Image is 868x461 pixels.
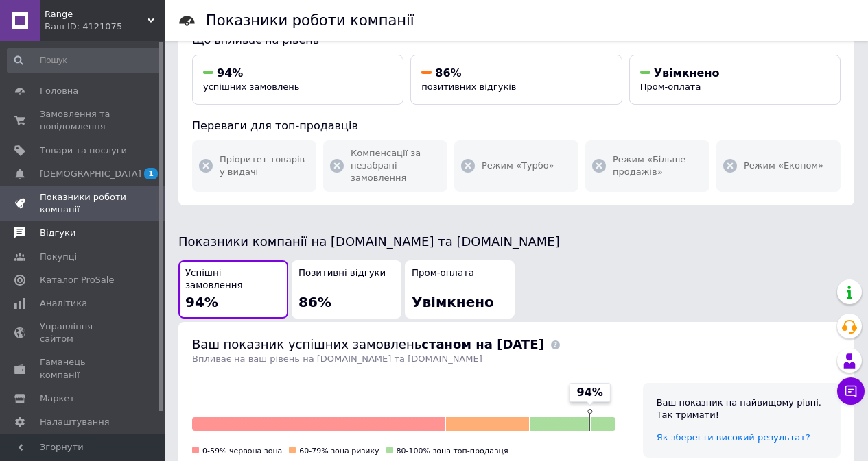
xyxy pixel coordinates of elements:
span: 1 [144,168,158,179]
span: Ваш показник успішних замовлень [192,337,544,351]
button: Чат з покупцем [837,377,865,405]
span: Покупці [40,251,77,263]
span: Пріоритет товарів у видачі [220,153,309,178]
span: [DEMOGRAPHIC_DATA] [40,168,141,180]
button: 94%успішних замовлень [192,55,403,105]
button: Успішні замовлення94% [178,260,288,319]
span: Що впливає на рівень [192,34,319,47]
span: Режим «Більше продажів» [613,153,703,178]
button: Позитивні відгуки86% [292,260,401,319]
span: Режим «Турбо» [482,160,554,172]
span: Увімкнено [654,66,720,79]
button: УвімкненоПром-оплата [629,55,841,105]
span: 80-100% зона топ-продавця [397,447,508,456]
span: Налаштування [40,416,110,428]
span: Каталог ProSale [40,274,114,286]
span: Переваги для топ-продавців [192,119,358,132]
span: Показники роботи компанії [40,191,127,216]
span: Увімкнено [412,294,494,310]
span: Аналітика [40,297,87,310]
b: станом на [DATE] [421,337,543,351]
span: 94% [185,294,218,310]
span: Пром-оплата [640,82,701,92]
a: Як зберегти високий результат? [657,432,810,443]
span: 60-79% зона ризику [299,447,379,456]
span: Режим «Економ» [744,160,823,172]
button: Пром-оплатаУвімкнено [405,260,515,319]
span: Маркет [40,393,75,405]
span: Головна [40,85,78,97]
span: 86% [435,66,461,79]
h1: Показники роботи компанії [206,12,414,29]
span: Пром-оплата [412,267,474,280]
span: Замовлення та повідомлення [40,108,127,133]
span: Успішні замовлення [185,267,281,292]
span: Впливає на ваш рівень на [DOMAIN_NAME] та [DOMAIN_NAME] [192,353,482,364]
span: Управління сайтом [40,321,127,345]
span: Позитивні відгуки [298,267,386,280]
span: Гаманець компанії [40,356,127,381]
span: Відгуки [40,227,75,239]
span: Показники компанії на [DOMAIN_NAME] та [DOMAIN_NAME] [178,234,560,249]
div: Ваш ID: 4121075 [45,21,165,33]
span: успішних замовлень [203,82,299,92]
input: Пошук [7,48,162,73]
span: позитивних відгуків [421,82,516,92]
button: 86%позитивних відгуків [410,55,622,105]
span: 0-59% червона зона [202,447,282,456]
span: 86% [298,294,331,310]
span: 94% [217,66,243,79]
div: Ваш показник на найвищому рівні. Так тримати! [657,397,827,421]
span: Товари та послуги [40,145,127,157]
span: Range [45,8,148,21]
span: 94% [577,385,603,400]
span: Компенсації за незабрані замовлення [351,147,441,185]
